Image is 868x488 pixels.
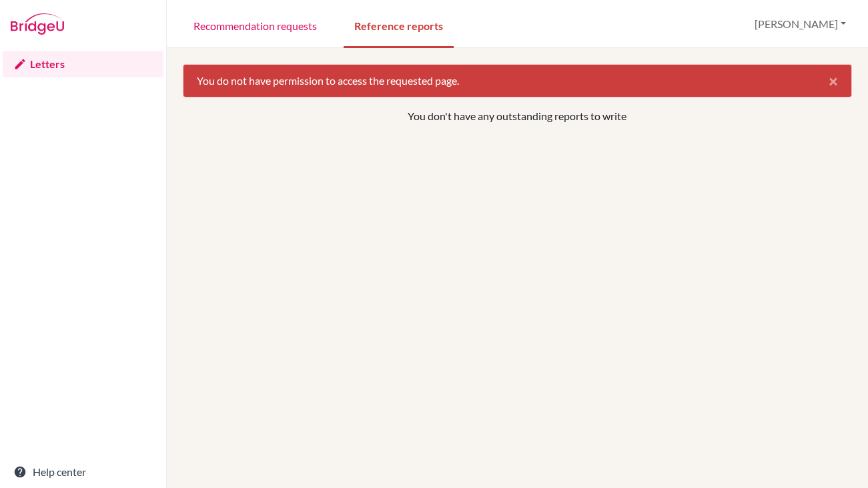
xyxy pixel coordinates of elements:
div: You do not have permission to access the requested page. [183,64,852,97]
span: × [829,71,838,90]
a: Reference reports [344,2,454,48]
a: Letters [3,51,163,77]
p: You don't have any outstanding reports to write [249,108,787,124]
a: Recommendation requests [183,2,328,48]
button: Close [815,65,851,97]
a: Help center [3,459,163,485]
img: Bridge-U [11,13,64,35]
button: [PERSON_NAME] [749,11,852,37]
